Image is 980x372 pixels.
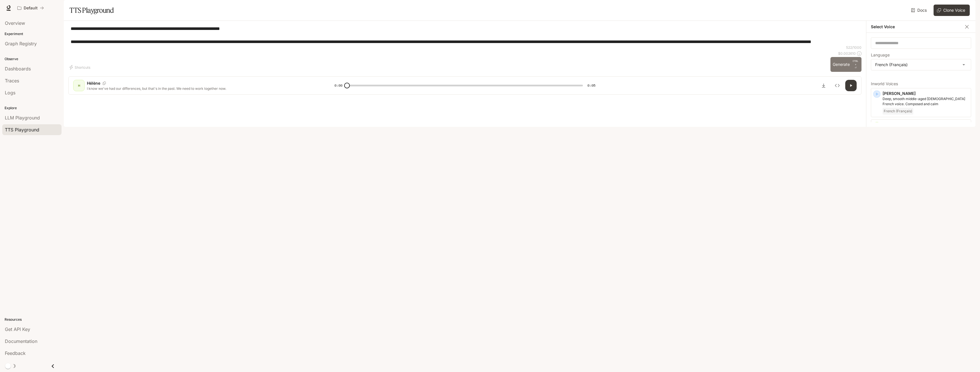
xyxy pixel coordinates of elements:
button: Shortcuts [68,63,93,72]
p: Language [871,53,890,57]
p: Inworld Voices [871,82,971,86]
p: [PERSON_NAME] [883,122,969,128]
p: ⏎ [852,59,859,70]
p: CTRL + [852,59,859,66]
span: French (Français) [883,108,913,115]
h1: TTS Playground [70,5,114,16]
span: 0:00 [334,83,342,88]
button: Clone Voice [934,5,970,16]
p: Deep, smooth middle-aged male French voice. Composed and calm [883,96,969,107]
p: 522 / 1000 [846,45,861,50]
div: French (Français) [871,59,971,70]
p: $ 0.002610 [838,51,856,56]
p: Hélène [87,80,100,86]
button: Inspect [832,80,843,91]
p: I know we've had our differences, but that's in the past. We need to work together now. [87,86,321,91]
p: [PERSON_NAME] [883,91,969,96]
button: All workspaces [15,2,46,14]
button: GenerateCTRL +⏎ [830,57,861,72]
p: Default [24,6,38,11]
div: H [74,81,83,90]
button: Download audio [818,80,829,91]
span: 0:05 [587,83,595,88]
button: Copy Voice ID [100,82,108,85]
a: Docs [910,5,929,16]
